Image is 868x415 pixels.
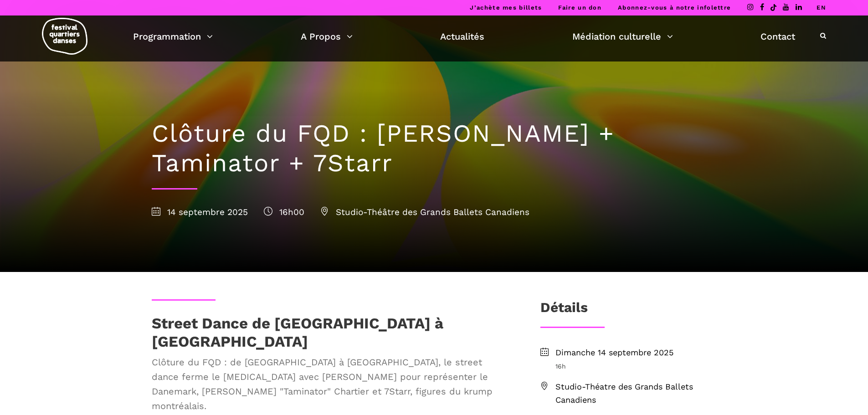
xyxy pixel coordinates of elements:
span: Clôture du FQD : de [GEOGRAPHIC_DATA] à [GEOGRAPHIC_DATA], le street dance ferme le [MEDICAL_DATA... [152,355,511,413]
a: Actualités [440,29,484,44]
h1: Street Dance de [GEOGRAPHIC_DATA] à [GEOGRAPHIC_DATA] [152,314,511,350]
h1: Clôture du FQD : [PERSON_NAME] + Taminator + 7Starr [152,119,717,178]
a: Médiation culturelle [572,29,673,44]
a: J’achète mes billets [470,4,542,11]
img: logo-fqd-med [42,18,87,55]
a: Contact [760,29,795,44]
span: Studio-Théatre des Grands Ballets Canadiens [555,380,717,407]
span: Dimanche 14 septembre 2025 [555,346,717,359]
a: Faire un don [558,4,601,11]
span: 16h00 [264,207,304,217]
a: A Propos [301,29,353,44]
span: 16h [555,361,717,371]
a: EN [817,4,826,11]
a: Abonnez-vous à notre infolettre [618,4,731,11]
h3: Détails [540,299,588,322]
span: Studio-Théâtre des Grands Ballets Canadiens [320,207,529,217]
span: 14 septembre 2025 [152,207,248,217]
a: Programmation [133,29,213,44]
